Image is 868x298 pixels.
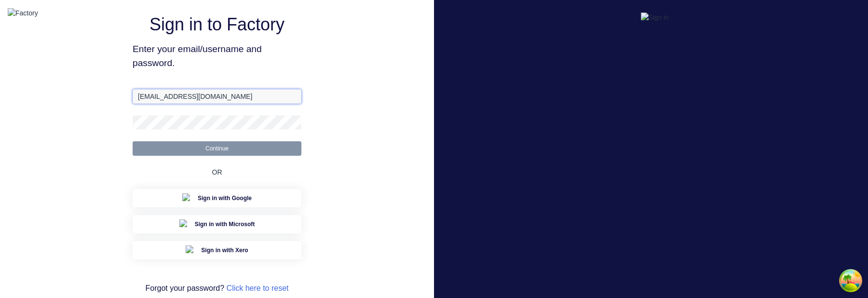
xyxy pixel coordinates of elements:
[201,246,248,255] span: Sign in with Xero
[133,189,301,207] button: Google Sign inSign in with Google
[149,14,285,35] h1: Sign in to Factory
[133,215,301,233] button: Microsoft Sign inSign in with Microsoft
[212,156,222,189] div: OR
[133,141,301,156] button: Continue
[179,219,189,229] img: Microsoft Sign in
[841,271,860,290] button: Open Tanstack query devtools
[8,8,38,18] img: Factory
[641,13,669,23] img: Sign in
[182,193,192,203] img: Google Sign in
[227,284,289,292] a: Click here to reset
[145,283,288,294] span: Forgot your password?
[133,42,301,70] span: Enter your email/username and password.
[186,245,195,255] img: Xero Sign in
[133,89,301,104] input: Email/Username
[198,194,252,203] span: Sign in with Google
[133,241,301,259] button: Xero Sign inSign in with Xero
[195,220,255,229] span: Sign in with Microsoft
